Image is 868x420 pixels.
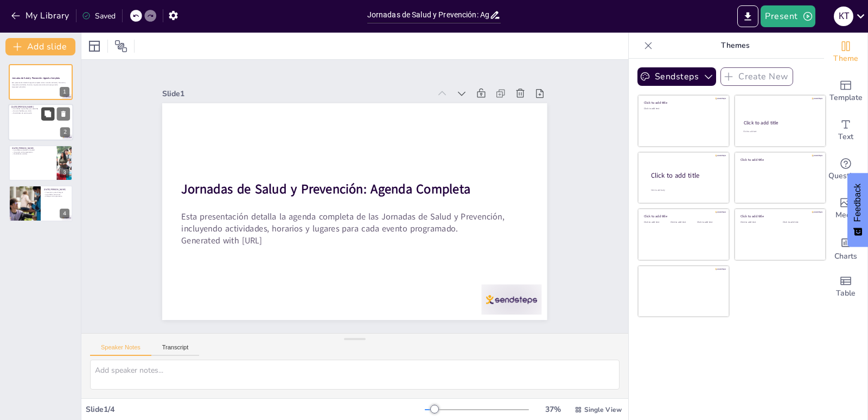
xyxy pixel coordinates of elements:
div: 2 [8,104,73,141]
p: Actividades importantes para el [DATE] [11,108,70,110]
div: Click to add body [651,189,719,192]
p: Esta presentación detalla la agenda completa de las Jornadas de Salud y Prevención, incluyendo ac... [12,82,69,86]
div: 2 [60,128,70,137]
span: Questions [828,170,864,182]
strong: Jornadas de Salud y Prevención: Agenda Completa [182,180,470,198]
div: 1 [9,64,73,100]
div: Click to add text [671,221,695,224]
span: Theme [833,53,858,65]
button: Delete Slide [56,67,69,80]
button: Sendsteps [637,67,716,86]
div: Click to add title [741,214,818,218]
p: Themes [657,33,813,59]
span: Media [835,209,857,221]
div: Change the overall theme [824,33,867,72]
div: 4 [60,209,69,218]
div: Slide 1 [162,89,430,99]
button: Delete Slide [57,108,70,121]
div: Add text boxes [824,111,867,150]
p: Horarios flexibles para todos [11,110,70,112]
p: Esta presentación detalla la agenda completa de las Jornadas de Salud y Prevención, incluyendo ac... [182,211,528,235]
button: My Library [8,7,74,24]
div: Get real-time input from your audience [824,150,867,189]
p: Actividades centradas en la salud [12,149,54,151]
button: Duplicate Slide [41,108,54,121]
button: Present [761,5,815,27]
p: [DATE][PERSON_NAME] [12,147,54,150]
strong: Jornadas de Salud y Prevención: Agenda Completa [12,77,60,80]
div: K T [834,7,853,26]
input: Insert title [367,7,490,23]
button: Duplicate Slide [41,148,54,161]
div: 4 [9,185,73,221]
div: Click to add title [741,157,818,161]
div: 1 [60,87,69,97]
div: 3 [9,145,73,181]
div: Click to add text [697,221,722,224]
div: Layout [86,37,103,55]
div: 37 % [540,404,566,415]
button: Create New [720,67,793,86]
button: K T [834,5,853,27]
p: Enfoque en la optometría [44,196,69,198]
button: Export to PowerPoint [737,5,758,27]
div: Add charts and graphs [824,228,867,267]
div: Click to add text [644,108,722,110]
span: Position [114,40,127,53]
div: Click to add title [644,214,722,218]
span: Single View [584,405,622,414]
p: Modalidades variadas [12,153,54,155]
button: Feedback - Show survey [847,173,868,247]
p: Generated with [URL] [182,235,528,247]
button: Duplicate Slide [41,67,54,80]
div: 3 [60,168,69,178]
div: Click to add text [644,221,668,224]
div: Click to add title [744,120,816,126]
button: Transcript [151,344,200,356]
div: Click to add text [783,221,817,224]
div: Slide 1 / 4 [86,404,425,415]
span: Text [838,131,853,143]
span: Table [836,287,856,299]
button: Duplicate Slide [41,189,54,202]
p: Innovación en la presentación [12,151,54,153]
div: Saved [82,11,116,21]
div: Add ready made slides [824,72,867,111]
p: [DATE][PERSON_NAME] [44,188,69,191]
p: Generated with [URL] [12,86,69,88]
button: Add slide [5,38,75,55]
p: [DATE][PERSON_NAME] [11,106,70,109]
div: Add images, graphics, shapes or video [824,189,867,228]
p: Prevención y salud integral [44,192,69,194]
div: Click to add title [644,101,722,105]
div: Add a table [824,267,867,306]
p: Actividades interactivas [44,193,69,196]
span: Template [829,92,863,104]
button: Delete Slide [56,148,69,161]
button: Speaker Notes [90,344,151,356]
div: Click to add text [743,130,815,133]
div: Click to add title [651,171,720,180]
button: Delete Slide [56,189,69,202]
div: Click to add text [741,221,775,224]
p: Modalidades de participación [11,112,70,115]
span: Charts [834,250,857,262]
span: Feedback [853,184,863,222]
